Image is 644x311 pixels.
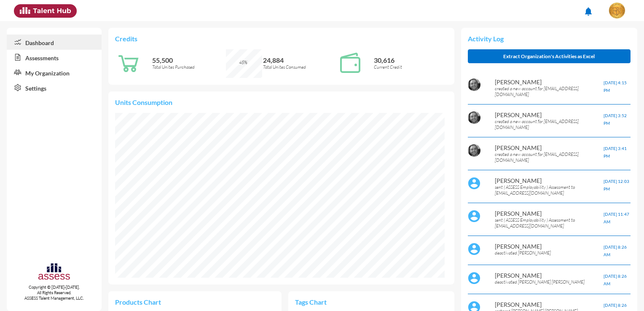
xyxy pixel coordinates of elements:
p: Total Unites Consumed [263,64,337,70]
p: 24,884 [263,56,337,64]
img: AOh14GigaHH8sHFAKTalDol_Rto9g2wtRCd5DeEZ-VfX2Q [468,78,480,91]
a: Settings [7,80,102,95]
span: [DATE] 4:15 PM [604,80,627,93]
span: [DATE] 8:26 AM [604,273,627,286]
a: My Organization [7,65,102,80]
p: created a new account for [EMAIL_ADDRESS][DOMAIN_NAME] [495,118,603,130]
p: Credits [115,35,447,43]
p: Current Credit [374,64,448,70]
p: [PERSON_NAME] [495,144,603,151]
a: Assessments [7,50,102,65]
p: sent ( ASSESS Employability ) Assessment to [EMAIL_ADDRESS][DOMAIN_NAME] [495,217,603,229]
img: assesscompany-logo.png [38,262,71,283]
p: created a new account for [EMAIL_ADDRESS][DOMAIN_NAME] [495,151,603,163]
span: [DATE] 12:03 PM [604,179,629,191]
p: deactivated [PERSON_NAME] [495,250,603,256]
span: [DATE] 3:52 PM [604,113,627,126]
p: Tags Chart [295,298,371,306]
p: [PERSON_NAME] [495,301,603,308]
span: 45% [239,59,247,65]
a: Dashboard [7,35,102,50]
p: [PERSON_NAME] [495,272,603,279]
p: 55,500 [152,56,226,64]
p: deactivated [PERSON_NAME] [PERSON_NAME] [495,279,603,285]
p: [PERSON_NAME] [495,177,603,184]
p: 30,616 [374,56,448,64]
p: [PERSON_NAME] [495,78,603,86]
span: [DATE] 3:41 PM [604,146,627,158]
mat-icon: notifications [583,6,593,16]
p: Total Unites Purchased [152,64,226,70]
img: AOh14GigaHH8sHFAKTalDol_Rto9g2wtRCd5DeEZ-VfX2Q [468,111,480,124]
img: default%20profile%20image.svg [468,210,480,223]
p: Copyright © [DATE]-[DATE]. All Rights Reserved. ASSESS Talent Management, LLC. [7,284,102,301]
p: [PERSON_NAME] [495,210,603,217]
p: Products Chart [115,298,195,306]
span: [DATE] 11:47 AM [604,212,629,224]
p: [PERSON_NAME] [495,243,603,250]
img: default%20profile%20image.svg [468,243,480,255]
button: Extract Organization's Activities as Excel [468,49,631,63]
p: Units Consumption [115,98,447,106]
img: default%20profile%20image.svg [468,272,480,284]
p: sent ( ASSESS Employability ) Assessment to [EMAIL_ADDRESS][DOMAIN_NAME] [495,184,603,196]
img: AOh14GigaHH8sHFAKTalDol_Rto9g2wtRCd5DeEZ-VfX2Q [468,144,480,157]
p: created a new account for [EMAIL_ADDRESS][DOMAIN_NAME] [495,86,603,97]
span: [DATE] 8:26 AM [604,244,627,257]
p: Activity Log [468,35,631,43]
img: default%20profile%20image.svg [468,177,480,190]
p: [PERSON_NAME] [495,111,603,118]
